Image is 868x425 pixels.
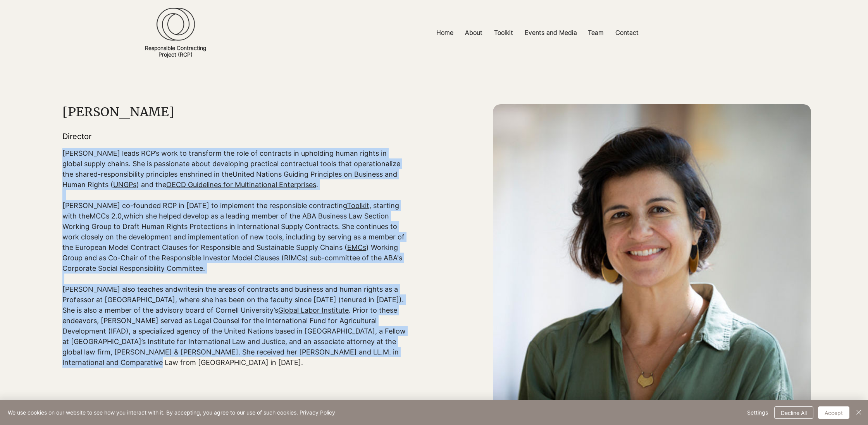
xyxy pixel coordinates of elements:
[113,181,136,189] span: UNGPs
[610,24,644,41] a: Contact
[584,24,608,41] p: Team
[818,406,849,419] button: Accept
[519,24,582,41] a: Events and Media
[521,24,581,41] p: Events and Media
[341,24,734,41] nav: Site
[490,24,517,41] p: Toolkit
[62,148,407,190] p: [PERSON_NAME] leads RCP’s work to transform the role of contracts in upholding human rights in gl...
[62,284,407,368] p: [PERSON_NAME] also teaches and in the areas of contracts and business and human rights as a Profe...
[300,409,335,416] a: Privacy Policy
[347,201,369,210] a: Toolkit
[854,406,863,419] button: Close
[62,132,91,141] span: Director
[145,45,206,58] a: Responsible ContractingProject (RCP)
[611,24,642,41] p: Contact
[432,24,457,41] p: Home
[854,408,863,417] img: Close
[582,24,610,41] a: Team
[461,24,486,41] p: About
[347,243,366,251] a: EMCs
[278,306,349,314] a: Global Labor Institute
[488,24,519,41] a: Toolkit
[747,407,768,418] span: Settings
[8,409,335,416] span: We use cookies on our website to see how you interact with it. By accepting, you agree to our use...
[62,104,403,120] h1: [PERSON_NAME]
[166,181,316,189] a: OECD Guidelines for Multinational Enterprises
[90,212,124,220] a: MCCs 2.0,
[431,24,459,41] a: Home
[177,285,198,293] a: writes
[774,406,813,419] button: Decline All
[459,24,488,41] a: About
[62,200,407,274] p: [PERSON_NAME] co-founded RCP in [DATE] to implement the responsible contracting , starting with t...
